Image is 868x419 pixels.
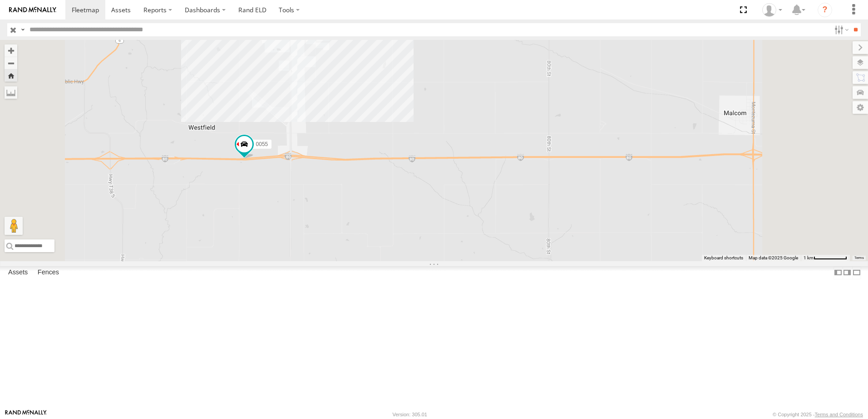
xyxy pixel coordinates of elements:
[854,256,864,260] a: Terms
[804,255,814,260] span: 1 km
[843,266,852,279] label: Dock Summary Table to the Right
[9,7,56,13] img: rand-logo.svg
[19,23,26,36] label: Search Query
[831,23,850,36] label: Search Filter Options
[749,255,798,260] span: Map data ©2025 Google
[256,141,268,147] span: 0055
[4,266,32,279] label: Assets
[5,217,23,235] button: Drag Pegman onto the map to open Street View
[818,3,832,17] i: ?
[833,266,843,279] label: Dock Summary Table to the Left
[801,255,850,261] button: Map Scale: 1 km per 70 pixels
[773,412,863,417] div: © Copyright 2025 -
[759,3,785,17] div: Tim Zylstra
[852,266,861,279] label: Hide Summary Table
[5,86,17,99] label: Measure
[393,412,427,417] div: Version: 305.01
[33,266,64,279] label: Fences
[5,44,17,57] button: Zoom in
[853,101,868,114] label: Map Settings
[704,255,743,261] button: Keyboard shortcuts
[5,410,47,419] a: Visit our Website
[815,412,863,417] a: Terms and Conditions
[5,57,17,69] button: Zoom out
[5,69,17,82] button: Zoom Home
